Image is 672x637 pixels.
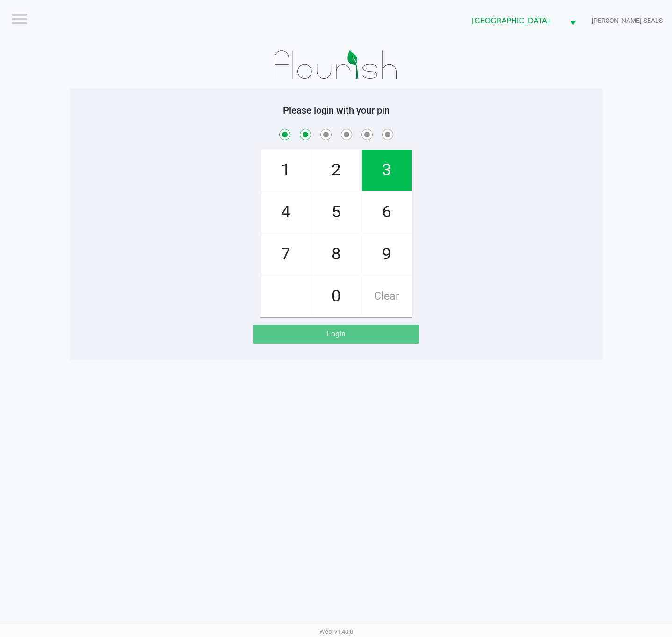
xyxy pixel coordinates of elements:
h5: Please login with your pin [77,105,596,116]
span: [GEOGRAPHIC_DATA] [471,15,558,27]
span: Clear [362,276,412,317]
span: 4 [261,192,311,233]
span: 8 [311,234,361,275]
span: 9 [362,234,412,275]
span: 1 [261,150,311,191]
span: Web: v1.40.0 [319,628,353,635]
span: 2 [311,150,361,191]
span: 5 [311,192,361,233]
button: Select [564,10,582,32]
span: 0 [311,276,361,317]
span: [PERSON_NAME]-SEALS [592,16,663,26]
span: 7 [261,234,311,275]
span: 3 [362,150,412,191]
span: 6 [362,192,412,233]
